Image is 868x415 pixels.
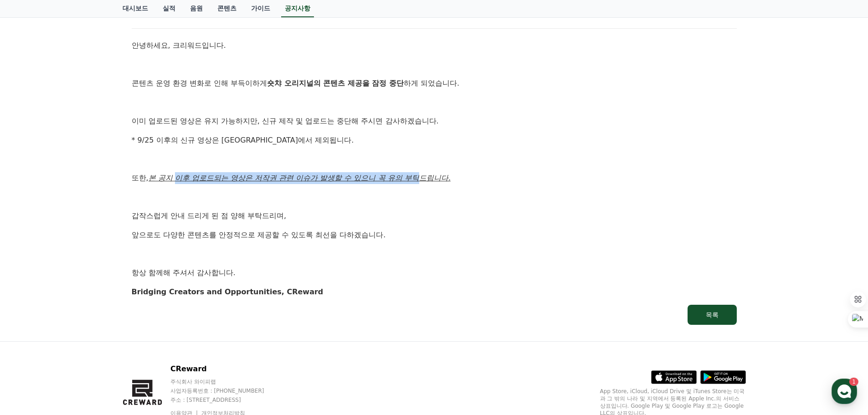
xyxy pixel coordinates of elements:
[132,134,737,146] p: * 9/25 이후의 신규 영상은 [GEOGRAPHIC_DATA]에서 제외됩니다.
[149,174,451,182] u: 본 공지 이후 업로드되는 영상은 저작권 관련 이슈가 발생할 수 있으니 꼭 유의 부탁드립니다.
[170,387,282,395] p: 사업자등록번호 : [PHONE_NUMBER]
[60,289,118,312] a: 1대화
[132,267,737,279] p: 항상 함께해 주셔서 감사합니다.
[132,229,737,241] p: 앞으로도 다양한 콘텐츠를 안정적으로 제공할 수 있도록 최선을 다하겠습니다.
[132,210,737,222] p: 갑작스럽게 안내 드리게 된 점 양해 부탁드리며,
[29,302,34,310] span: 홈
[170,396,282,404] p: 주소 : [STREET_ADDRESS]
[132,77,737,89] p: 콘텐츠 운영 환경 변화로 인해 부득이하게 하게 되었습니다.
[132,305,737,325] a: 목록
[132,40,737,51] p: 안녕하세요, 크리워드입니다.
[92,288,96,296] span: 1
[267,79,404,87] strong: 숏챠 오리지널의 콘텐츠 제공을 잠정 중단
[706,310,719,319] div: 목록
[3,289,60,312] a: 홈
[132,287,324,296] strong: Bridging Creators and Opportunities, CReward
[170,364,282,374] p: CReward
[118,289,175,312] a: 설정
[132,172,737,184] p: 또한,
[170,378,282,385] p: 주식회사 와이피랩
[83,303,94,310] span: 대화
[141,302,152,310] span: 설정
[688,305,737,325] button: 목록
[132,115,737,127] p: 이미 업로드된 영상은 유지 가능하지만, 신규 제작 및 업로드는 중단해 주시면 감사하겠습니다.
